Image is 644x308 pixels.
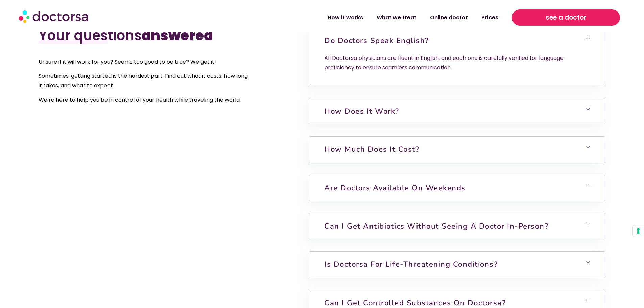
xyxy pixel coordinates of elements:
a: How it works [321,10,370,25]
a: Do doctors speak English? [324,35,429,46]
div: Do doctors speak English? [309,53,605,86]
a: Online doctor [423,10,475,25]
a: Are doctors available on weekends [324,183,466,193]
span: see a doctor [546,12,587,23]
p: All Doctorsa physicians are fluent in English, and each one is carefully verified for language pr... [324,53,590,72]
a: What we treat [370,10,423,25]
nav: Menu [166,10,505,25]
a: Prices [475,10,505,25]
h6: Is Doctorsa for Life-Threatening Conditions? [309,252,605,277]
h6: Can I get antibiotics without seeing a doctor in-person? [309,213,605,239]
h2: Your questions [39,27,252,44]
a: How does it work? [324,106,399,116]
h6: Are doctors available on weekends [309,175,605,201]
a: see a doctor [512,9,620,26]
p: Unsure if it will work for you? Seems too good to be true? We get it! [39,57,252,67]
a: Can I get antibiotics without seeing a doctor in-person? [324,221,548,231]
p: Sometimes, getting started is the hardest part. Find out what it costs, how long it takes, and wh... [39,71,252,90]
button: Your consent preferences for tracking technologies [633,225,644,237]
a: Can I get controlled substances on Doctorsa? [324,298,506,308]
p: We’re here to help you be in control of your health while traveling the world. [39,95,252,105]
h6: How much does it cost? [309,137,605,162]
a: How much does it cost? [324,144,419,155]
h6: Do doctors speak English? [309,28,605,53]
a: Is Doctorsa for Life-Threatening Conditions? [324,259,498,269]
b: answered [142,26,213,45]
h6: How does it work? [309,98,605,124]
